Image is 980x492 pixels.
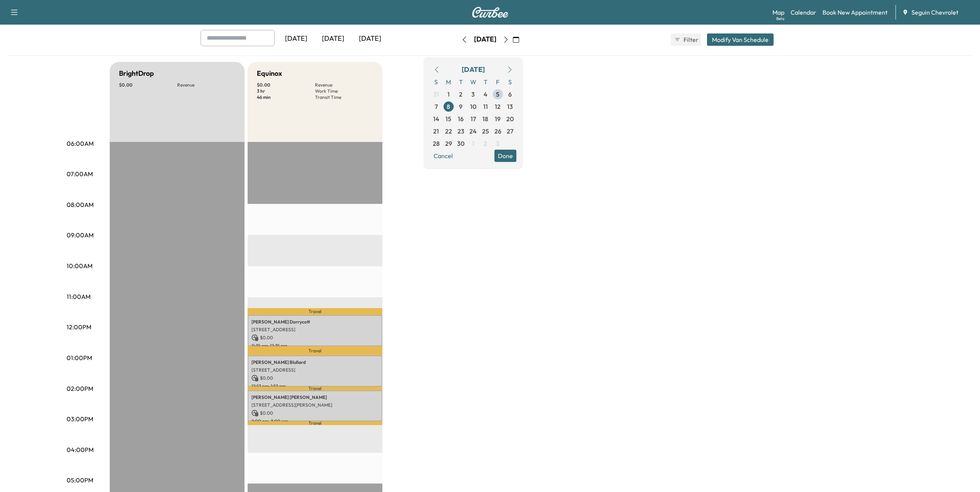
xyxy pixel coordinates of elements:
[506,114,514,123] span: 20
[315,94,373,100] p: Transit Time
[67,445,94,454] p: 04:00PM
[67,230,94,240] p: 09:00AM
[430,76,442,88] span: S
[495,102,501,111] span: 12
[119,82,177,88] p: $ 0.00
[471,114,476,123] span: 17
[67,169,93,178] p: 07:00AM
[251,359,379,365] p: [PERSON_NAME] Blullard
[67,353,92,362] p: 01:00PM
[251,375,379,382] p: $ 0.00
[251,383,379,389] p: 12:53 pm - 1:53 pm
[455,76,467,88] span: T
[911,8,958,17] span: Seguin Chevrolet
[67,414,93,424] p: 03:00PM
[823,8,888,17] a: Book New Appointment
[470,102,476,111] span: 10
[315,82,373,88] p: Revenue
[251,418,379,424] p: 2:00 pm - 3:00 pm
[257,68,282,79] h5: Equinox
[776,16,784,22] div: Beta
[251,402,379,408] p: [STREET_ADDRESS][PERSON_NAME]
[483,102,488,111] span: 11
[507,102,513,111] span: 13
[459,90,462,99] span: 2
[251,410,379,417] p: $ 0.00
[67,261,92,270] p: 10:00AM
[257,88,315,94] p: 3 hr
[251,319,379,325] p: [PERSON_NAME] Dorrycott
[496,139,499,148] span: 3
[435,102,438,111] span: 7
[707,33,774,46] button: Modify Van Schedule
[484,90,487,99] span: 4
[467,76,479,88] span: W
[507,127,513,136] span: 27
[67,475,93,485] p: 05:00PM
[67,200,94,209] p: 08:00AM
[472,7,509,18] img: Curbee Logo
[482,114,488,123] span: 18
[791,8,816,17] a: Calendar
[445,139,452,148] span: 29
[251,367,379,373] p: [STREET_ADDRESS]
[119,68,154,79] h5: BrightDrop
[508,90,512,99] span: 6
[484,139,487,148] span: 2
[248,346,382,355] p: Travel
[430,150,456,162] button: Cancel
[433,114,439,123] span: 14
[671,33,701,46] button: Filter
[457,139,464,148] span: 30
[462,64,485,75] div: [DATE]
[251,343,379,349] p: 11:35 am - 12:35 pm
[251,327,379,333] p: [STREET_ADDRESS]
[67,292,90,301] p: 11:00AM
[251,394,379,400] p: [PERSON_NAME] [PERSON_NAME]
[472,139,474,148] span: 1
[251,334,379,341] p: $ 0.00
[457,127,464,136] span: 23
[458,114,464,123] span: 16
[67,322,91,332] p: 12:00PM
[248,421,382,425] p: Travel
[459,102,462,111] span: 9
[257,94,315,100] p: 46 min
[278,30,315,48] div: [DATE]
[496,90,499,99] span: 5
[492,76,504,88] span: F
[433,127,439,136] span: 21
[248,308,382,315] p: Travel
[67,384,93,393] p: 02:00PM
[315,30,352,48] div: [DATE]
[683,35,697,44] span: Filter
[471,90,475,99] span: 3
[248,387,382,390] p: Travel
[447,102,450,111] span: 8
[494,127,501,136] span: 26
[446,114,451,123] span: 15
[433,139,440,148] span: 28
[469,127,477,136] span: 24
[67,139,94,148] p: 06:00AM
[445,127,452,136] span: 22
[495,114,501,123] span: 19
[433,90,439,99] span: 31
[504,76,516,88] span: S
[315,88,373,94] p: Work Time
[474,35,496,44] div: [DATE]
[482,127,489,136] span: 25
[772,8,784,17] a: MapBeta
[177,82,235,88] p: Revenue
[494,150,516,162] button: Done
[442,76,455,88] span: M
[479,76,492,88] span: T
[257,82,315,88] p: $ 0.00
[352,30,389,48] div: [DATE]
[447,90,450,99] span: 1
